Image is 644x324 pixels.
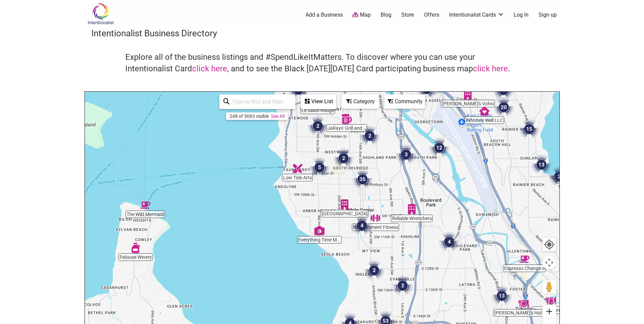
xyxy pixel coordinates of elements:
div: See a list of the visible businesses [301,94,336,109]
div: 248 of 5063 visible [229,113,269,119]
button: Zoom in [542,305,556,318]
div: 2 [392,275,413,296]
a: Store [401,11,414,19]
div: 20 [494,97,514,118]
button: Map camera controls [542,256,556,269]
button: Your Location [542,238,556,251]
input: Type to find and filter... [229,95,291,108]
a: Map [352,11,371,19]
div: Espresso Change-o [519,254,530,264]
div: Monique's Hot Kitchen [518,299,529,309]
a: Log In [514,11,529,19]
a: click here [192,64,227,73]
div: 2 [549,166,569,187]
div: The Wild Mermaid [140,200,150,210]
div: 3 [396,144,416,165]
div: Larry's Volvo [463,89,473,100]
div: 2 [364,260,384,281]
div: 5 [309,157,330,178]
div: No Judgment Fitness [370,213,381,223]
div: 35 [352,169,373,190]
div: Everything Time Moments [314,226,325,236]
div: 2 [360,126,380,146]
div: 2 [333,148,354,168]
div: Category [342,95,378,108]
div: Rat City Studios [339,199,350,210]
h4: Explore all of the business listings and #SpendLikeItMatters. To discover where you can use your ... [125,52,519,74]
h3: Intentionalist Business Directory [91,27,553,39]
div: Low Tide Arts [292,163,302,174]
div: iNfinitely Well LLC [479,106,490,116]
div: 4 [439,232,459,252]
div: Filter by category [342,94,379,109]
div: View List [301,95,335,108]
a: Sign up [538,11,557,19]
div: Community [385,95,424,108]
img: Intentionalist [85,3,117,25]
div: Filter by Community [384,94,425,109]
a: click here [473,64,508,73]
a: Offers [424,11,439,19]
button: Drag Pegman onto the map to open Street View [542,280,556,294]
div: 4 [352,215,372,236]
div: 2 [308,116,328,136]
a: Add a Business [306,11,343,19]
a: Blog [381,11,391,19]
div: JaRays' Grill and Lounge [342,114,352,124]
div: 13 [531,155,552,175]
div: 13 [492,286,512,306]
a: See All [271,113,284,119]
div: Birrieria Monarca [546,296,556,306]
div: Reliable Wrenchers [407,204,417,214]
a: Intentionalist Cards [449,11,504,19]
div: 12 [429,138,449,158]
div: 15 [519,119,539,139]
div: Palouse Winery [130,243,141,253]
div: Type to search and filter [219,94,295,109]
